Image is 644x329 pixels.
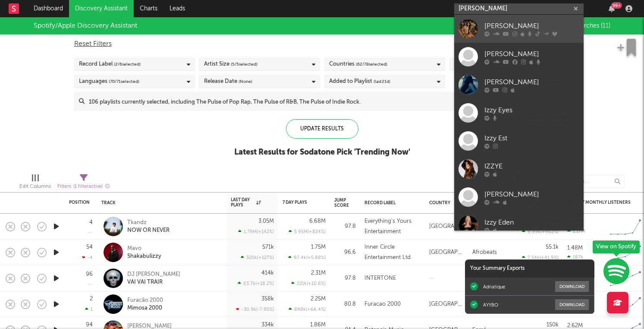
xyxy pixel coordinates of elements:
[567,323,583,329] div: 2.62M
[86,322,93,328] div: 94
[289,307,326,312] div: 898k ( +66.4 % )
[454,43,584,71] a: [PERSON_NAME]
[73,184,103,189] span: ( 1 filter active)
[484,105,579,115] div: Izzy Eyes
[454,211,584,239] a: Izzy Eden
[309,218,326,224] div: 6.68M
[127,304,163,312] div: Mimosa 2000
[127,278,180,286] div: VAI VAI TRAIR
[429,247,464,258] div: [GEOGRAPHIC_DATA]
[90,296,93,302] div: 2
[127,227,170,234] div: NOW OR NEVER
[127,245,161,260] a: MavoShakabulizzy
[127,297,163,304] div: Furacão 2000
[609,5,615,12] button: 99+
[567,228,585,234] div: 1.17M
[286,119,358,139] div: Update Results
[364,299,401,310] div: Furacao 2000
[567,200,632,205] div: Spotify Monthly Listeners
[114,59,141,70] span: ( 2 / 6 selected)
[611,2,622,9] div: 99 +
[334,299,356,310] div: 80.8
[454,183,584,211] a: [PERSON_NAME]
[311,270,326,276] div: 2.31M
[74,39,570,49] div: Reset Filters
[283,200,313,205] div: 7 Day Plays
[601,23,610,29] span: ( 11 )
[127,271,180,286] a: DJ [PERSON_NAME]VAI VAI TRAIR
[310,322,326,328] div: 1.86M
[258,218,274,224] div: 3.05M
[89,220,93,225] div: 4
[364,216,421,237] div: Everything's Yours Entertainment
[261,270,274,276] div: 414k
[204,76,252,87] div: Release Date
[127,219,170,234] a: TkandzNOW OR NEVER
[261,296,274,302] div: 358k
[522,255,559,260] div: 7.54k ( +41.9 % )
[86,272,93,277] div: 96
[454,3,584,14] input: Search for artists
[560,175,625,188] input: Search...
[79,76,139,87] div: Languages
[82,255,93,260] div: -4
[454,99,584,127] a: Izzy Eyes
[364,273,396,284] div: INTERTONE
[127,297,163,312] a: Furacão 2000Mimosa 2000
[127,253,161,260] div: Shakabulizzy
[234,147,410,158] div: Latest Results for Sodatone Pick ' Trending Now '
[454,15,584,43] a: [PERSON_NAME]
[127,245,161,253] div: Mavo
[484,161,579,171] div: IZZYE
[454,127,584,155] a: Izzy Est
[472,247,497,258] div: Afrobeats
[593,240,640,253] div: View on Spotify
[231,197,261,208] div: Last Day Plays
[57,181,110,192] div: Filters
[555,281,589,292] button: Download
[483,302,498,308] div: AYYBO
[127,271,180,278] div: DJ [PERSON_NAME]
[86,244,93,250] div: 54
[236,307,274,312] div: -30.9k ( -7.95 % )
[484,189,579,199] div: [PERSON_NAME]
[329,76,390,87] div: Added to Playlist
[374,76,390,87] span: (last 21 d)
[334,221,356,232] div: 97.8
[429,221,487,232] div: [GEOGRAPHIC_DATA]
[547,322,559,328] div: 150k
[101,200,218,206] div: Track
[109,76,139,87] span: ( 70 / 71 selected)
[484,217,579,228] div: Izzy Eden
[19,171,51,196] div: Edit Columns
[85,307,93,312] div: 1
[262,244,274,250] div: 571k
[484,133,579,143] div: Izzy Est
[364,242,421,263] div: Inner Circle Entertainment Ltd.
[454,71,584,99] a: [PERSON_NAME]
[34,21,137,31] div: Spotify/Apple Discovery Assistant
[484,49,579,59] div: [PERSON_NAME]
[364,200,416,206] div: Record Label
[484,77,579,87] div: [PERSON_NAME]
[69,200,90,205] div: Position
[567,254,583,260] div: 187k
[311,244,326,250] div: 1.75M
[454,155,584,183] a: IZZYE
[334,273,356,284] div: 97.8
[567,245,583,251] div: 1.48M
[334,198,349,208] div: Jump Score
[546,244,559,250] div: 55.1k
[79,59,141,70] div: Record Label
[289,229,326,234] div: 5.95M ( +824 % )
[291,281,326,286] div: 221k ( +10.6 % )
[483,284,505,290] div: Adriatique
[261,322,274,328] div: 334k
[288,255,326,260] div: 97.4k ( +5.88 % )
[238,281,274,286] div: 63.7k ( +18.2 % )
[127,219,170,227] div: Tkandz
[239,76,252,87] span: (None)
[57,171,110,196] div: Filters(1 filter active)
[555,299,589,310] button: Download
[334,247,356,258] div: 96.6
